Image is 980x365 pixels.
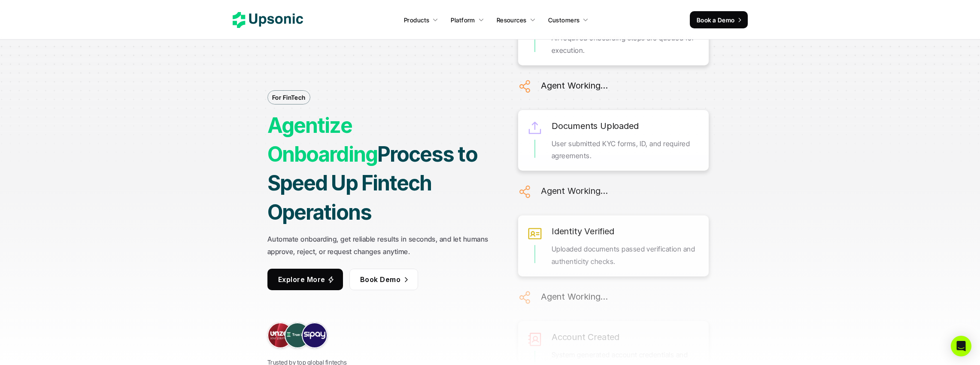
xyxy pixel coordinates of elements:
[404,15,429,25] p: Products
[497,15,527,25] p: Resources
[552,224,614,239] h6: Identity Verified
[541,184,608,198] h6: Agent Working...
[552,243,700,268] p: Uploaded documents passed verification and authenticity checks.
[399,12,443,28] a: Products
[552,119,638,133] h6: Documents Uploaded
[267,235,490,256] strong: Automate onboarding, get reliable results in seconds, and let humans approve, reject, or request ...
[548,15,580,25] p: Customers
[451,15,475,25] p: Platform
[349,269,418,290] a: Book Demo
[552,330,619,344] h6: Account Created
[541,78,608,93] h6: Agent Working...
[541,289,608,304] h6: Agent Working...
[272,93,306,102] p: For FinTech
[267,269,343,290] a: Explore More
[360,273,400,285] p: Book Demo
[278,273,325,285] p: Explore More
[697,15,735,25] p: Book a Demo
[552,138,700,163] p: User submitted KYC forms, ID, and required agreements.
[951,336,971,356] div: Open Intercom Messenger
[552,32,700,57] p: All required onboarding steps are queued for execution.
[267,113,377,167] strong: Agentize Onboarding
[267,141,481,224] strong: Process to Speed Up Fintech Operations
